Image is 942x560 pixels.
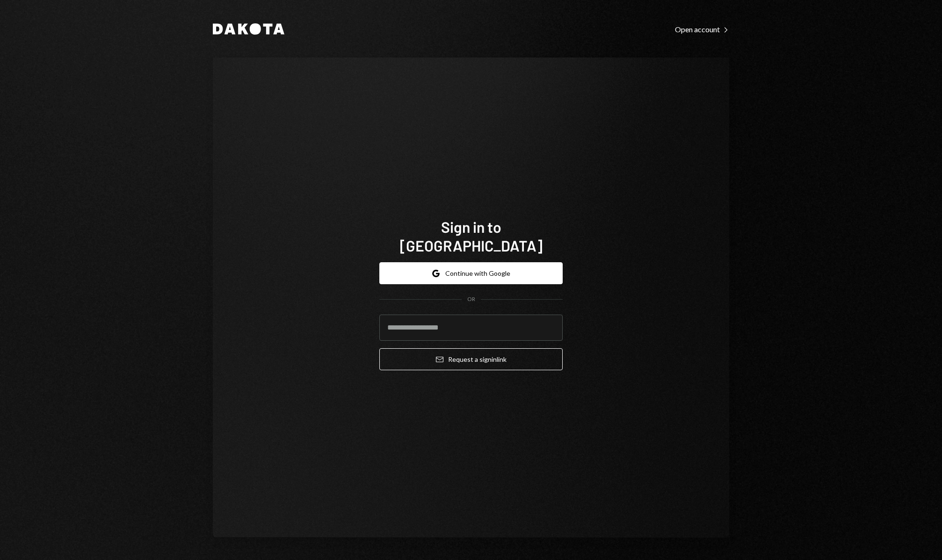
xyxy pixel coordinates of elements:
[379,262,563,284] button: Continue with Google
[675,24,729,34] a: Open account
[379,348,563,370] button: Request a signinlink
[467,295,475,303] div: OR
[379,217,563,255] h1: Sign in to [GEOGRAPHIC_DATA]
[675,25,729,34] div: Open account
